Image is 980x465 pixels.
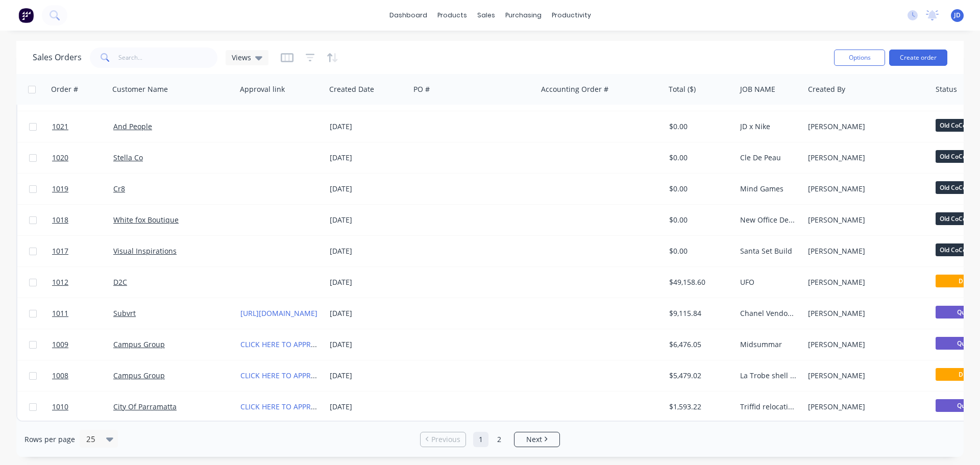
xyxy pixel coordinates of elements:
div: Approval link [240,84,285,94]
div: Chanel Vendome [740,308,797,319]
div: $1,593.22 [669,402,729,412]
div: [PERSON_NAME] [808,371,921,381]
div: purchasing [500,8,547,23]
div: [PERSON_NAME] [808,121,921,132]
div: [DATE] [330,184,406,194]
div: [DATE] [330,277,406,287]
div: [DATE] [330,308,406,319]
a: [URL][DOMAIN_NAME] [240,308,317,318]
span: Previous [431,434,460,445]
div: Triffid relocation [740,402,797,412]
a: 1009 [52,329,113,360]
a: 1010 [52,391,113,422]
span: 1021 [52,121,68,132]
div: [DATE] [330,215,406,225]
div: Status [936,84,957,94]
div: [PERSON_NAME] [808,215,921,225]
div: [PERSON_NAME] [808,308,921,319]
a: Campus Group [113,371,165,380]
a: City Of Parramatta [113,402,177,411]
div: $5,479.02 [669,371,729,381]
span: 1018 [52,215,68,225]
span: Next [526,434,542,445]
div: UFO [740,277,797,287]
div: Order # [51,84,78,94]
div: [DATE] [330,339,406,350]
div: Mind Games [740,184,797,194]
div: productivity [547,8,596,23]
div: [DATE] [330,371,406,381]
div: Created Date [329,84,374,94]
div: [PERSON_NAME] [808,184,921,194]
div: Customer Name [112,84,168,94]
a: 1020 [52,142,113,173]
a: 1011 [52,298,113,329]
div: PO # [413,84,430,94]
div: [PERSON_NAME] [808,339,921,350]
a: And People [113,121,152,131]
div: Accounting Order # [541,84,608,94]
span: Rows per page [24,434,75,445]
a: Cr8 [113,184,125,193]
div: [PERSON_NAME] [808,246,921,256]
button: Options [834,50,885,66]
div: [PERSON_NAME] [808,153,921,163]
h1: Sales Orders [33,53,82,62]
a: dashboard [384,8,432,23]
span: 1008 [52,371,68,381]
a: Previous page [421,434,465,445]
span: Views [232,52,251,63]
span: 1012 [52,277,68,287]
div: $0.00 [669,153,729,163]
a: 1008 [52,360,113,391]
button: Create order [889,50,947,66]
div: Created By [808,84,845,94]
div: Cle De Peau [740,153,797,163]
div: New Office Design Items [740,215,797,225]
div: [PERSON_NAME] [808,402,921,412]
span: 1020 [52,153,68,163]
a: Page 1 is your current page [473,432,488,447]
img: Factory [18,8,34,23]
span: 1017 [52,246,68,256]
a: 1017 [52,236,113,266]
a: White fox Boutique [113,215,179,225]
a: Visual Inspirations [113,246,177,256]
span: 1011 [52,308,68,319]
div: JOB NAME [740,84,775,94]
a: 1012 [52,267,113,298]
a: 1019 [52,174,113,204]
div: sales [472,8,500,23]
a: 1021 [52,111,113,142]
span: 1010 [52,402,68,412]
div: Midsummar [740,339,797,350]
a: Subvrt [113,308,136,318]
a: 1018 [52,205,113,235]
div: $0.00 [669,215,729,225]
div: $6,476.05 [669,339,729,350]
div: [DATE] [330,246,406,256]
div: products [432,8,472,23]
div: [DATE] [330,402,406,412]
div: $49,158.60 [669,277,729,287]
a: Next page [514,434,559,445]
div: La Trobe shell install [740,371,797,381]
span: JD [954,11,961,20]
input: Search... [118,47,218,68]
a: CLICK HERE TO APPROVE QUOTE [240,339,351,349]
a: Campus Group [113,339,165,349]
div: [DATE] [330,153,406,163]
a: D2C [113,277,127,287]
a: Stella Co [113,153,143,162]
span: 1009 [52,339,68,350]
span: 1019 [52,184,68,194]
div: Santa Set Build [740,246,797,256]
div: [PERSON_NAME] [808,277,921,287]
div: $0.00 [669,121,729,132]
div: $0.00 [669,246,729,256]
div: [DATE] [330,121,406,132]
a: CLICK HERE TO APPROVE QUOTE [240,402,351,411]
div: $9,115.84 [669,308,729,319]
div: $0.00 [669,184,729,194]
div: JD x Nike [740,121,797,132]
